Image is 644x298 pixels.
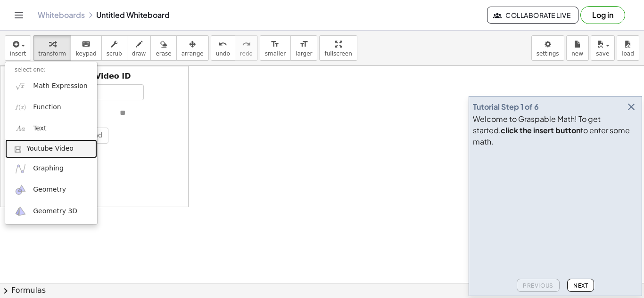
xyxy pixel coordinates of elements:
i: format_size [271,39,280,50]
button: arrange [176,35,209,61]
a: Graphing [5,158,97,179]
button: Collaborate Live [487,7,578,24]
i: keyboard [82,39,91,50]
span: keypad [76,50,97,57]
span: Geometry [33,185,66,194]
a: Math Expression [5,75,97,97]
span: fullscreen [324,50,352,57]
button: redoredo [235,35,258,61]
span: Function [33,103,61,112]
img: ggb-geometry.svg [15,184,26,196]
span: save [596,50,609,57]
img: Aa.png [15,123,26,135]
span: smaller [265,50,286,57]
span: settings [537,50,559,57]
span: insert [10,50,26,57]
span: Math Expression [33,81,87,91]
a: Whiteboards [38,10,85,20]
button: draw [127,35,151,61]
img: ggb-3d.svg [15,205,26,217]
div: Tutorial Step 1 of 6 [473,101,539,113]
img: f_x.png [15,101,26,113]
span: scrub [107,50,122,57]
span: larger [296,50,312,57]
span: undo [216,50,230,57]
button: keyboardkeypad [71,35,102,61]
button: transform [33,35,71,61]
span: draw [132,50,146,57]
span: redo [240,50,253,57]
span: Graphing [33,164,64,173]
span: Geometry 3D [33,207,77,216]
div: Welcome to Graspable Math! To get started, to enter some math. [473,113,638,147]
span: new [571,50,583,57]
a: Text [5,118,97,139]
img: ggb-graphing.svg [15,163,26,175]
button: fullscreen [319,35,357,61]
button: save [591,35,615,61]
li: select one: [5,64,97,75]
button: format_sizelarger [290,35,317,61]
span: Next [573,282,588,289]
button: undoundo [211,35,235,61]
button: scrub [101,35,127,61]
button: Log in [580,6,625,24]
i: format_size [299,39,308,50]
button: erase [150,35,176,61]
button: format_sizesmaller [260,35,291,61]
span: Collaborate Live [495,11,570,19]
i: undo [218,39,227,50]
span: arrange [182,50,204,57]
a: Function [5,97,97,118]
a: Geometry 3D [5,201,97,222]
img: sqrt_x.png [15,80,26,92]
span: Text [33,124,46,133]
button: new [566,35,589,61]
button: load [617,35,639,61]
i: redo [242,39,251,50]
label: Youtube Video ID [58,71,131,82]
span: Youtube Video [26,144,74,153]
button: settings [531,35,564,61]
a: Geometry [5,179,97,201]
a: Youtube Video [5,139,97,158]
b: click the insert button [501,125,580,135]
button: Toggle navigation [11,8,26,23]
button: insert [5,35,31,61]
span: transform [38,50,66,57]
span: erase [156,50,171,57]
button: Next [567,279,594,292]
span: load [622,50,634,57]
